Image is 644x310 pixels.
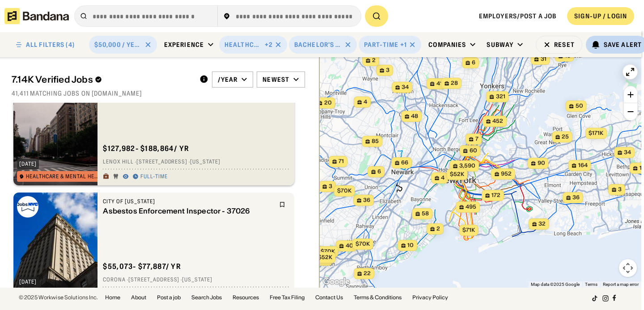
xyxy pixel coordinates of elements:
[339,158,344,165] span: 71
[422,210,429,218] span: 58
[356,240,370,247] span: $70k
[400,41,407,49] div: +1
[364,270,371,277] span: 22
[501,170,512,178] span: 952
[576,102,583,110] span: 50
[318,254,332,260] span: $52k
[475,135,479,143] span: 7
[619,259,637,277] button: Map camera controls
[191,295,222,300] a: Search Jobs
[263,75,289,84] div: Newest
[321,248,335,255] span: $70k
[12,74,192,85] div: 7.14K Verified Jobs
[324,99,332,107] span: 20
[492,117,503,125] span: 452
[466,203,476,211] span: 495
[225,41,263,49] div: Healthcare & Mental Health
[451,80,458,87] span: 28
[103,159,289,166] div: Lenox Hill · [STREET_ADDRESS] · [US_STATE]
[103,276,289,284] div: Corona · [STREET_ADDRESS] · [US_STATE]
[470,147,477,155] span: 60
[354,295,402,300] a: Terms & Conditions
[412,295,448,300] a: Privacy Policy
[402,84,409,91] span: 34
[436,80,442,88] span: 41
[265,41,273,49] div: +2
[436,225,440,233] span: 2
[578,162,588,169] span: 164
[322,276,351,288] a: Open this area in Google Maps (opens a new window)
[496,93,505,101] span: 321
[218,75,238,84] div: /year
[618,186,622,193] span: 3
[479,12,556,20] a: Employers/Post a job
[103,207,274,215] div: Asbestos Enforcement Inspector - 37026
[233,295,259,300] a: Resources
[364,98,367,106] span: 4
[4,8,69,24] img: Bandana logotype
[562,133,569,141] span: 25
[17,196,38,218] img: City of New York logo
[337,187,352,194] span: $70k
[131,295,146,300] a: About
[270,295,305,300] a: Free Tax Filing
[315,295,343,300] a: Contact Us
[386,67,390,74] span: 3
[103,144,189,153] div: $ 127,982 - $188,864 / yr
[19,279,37,285] div: [DATE]
[585,282,597,287] a: Terms (opens in new tab)
[103,262,181,271] div: $ 55,073 - $77,887 / yr
[364,41,398,49] div: Part-time
[624,149,631,156] span: 34
[19,295,98,300] div: © 2025 Workwise Solutions Inc.
[19,161,37,167] div: [DATE]
[12,89,305,97] div: 41,411 matching jobs on [DOMAIN_NAME]
[103,198,274,205] div: City of [US_STATE]
[140,173,168,180] div: Full-time
[462,226,475,233] span: $71k
[441,174,445,182] span: 4
[603,282,639,287] a: Report a map error
[12,103,305,288] div: grid
[322,276,351,288] img: Google
[491,192,500,199] span: 172
[372,57,376,64] span: 2
[574,12,627,20] div: SIGN-UP / LOGIN
[604,41,642,49] div: Save Alert
[538,159,545,167] span: 90
[26,174,99,179] div: Healthcare & Mental Health
[26,42,75,48] div: ALL FILTERS (4)
[294,41,341,49] div: Bachelor's Degree
[531,282,580,287] span: Map data ©2025 Google
[459,162,475,170] span: 3,590
[407,242,414,249] span: 10
[572,194,580,201] span: 36
[450,171,464,177] span: $52k
[554,42,575,48] div: Reset
[105,295,120,300] a: Home
[372,138,379,145] span: 85
[401,159,408,167] span: 66
[377,168,381,176] span: 6
[329,183,332,190] span: 3
[541,55,547,63] span: 31
[428,41,466,49] div: Companies
[487,41,513,49] div: Subway
[538,220,546,228] span: 32
[472,59,475,67] span: 6
[164,41,204,49] div: Experience
[94,41,141,49] div: $50,000 / year
[363,197,370,204] span: 36
[411,113,418,120] span: 48
[346,242,353,250] span: 40
[157,295,181,300] a: Post a job
[589,130,603,136] span: $171k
